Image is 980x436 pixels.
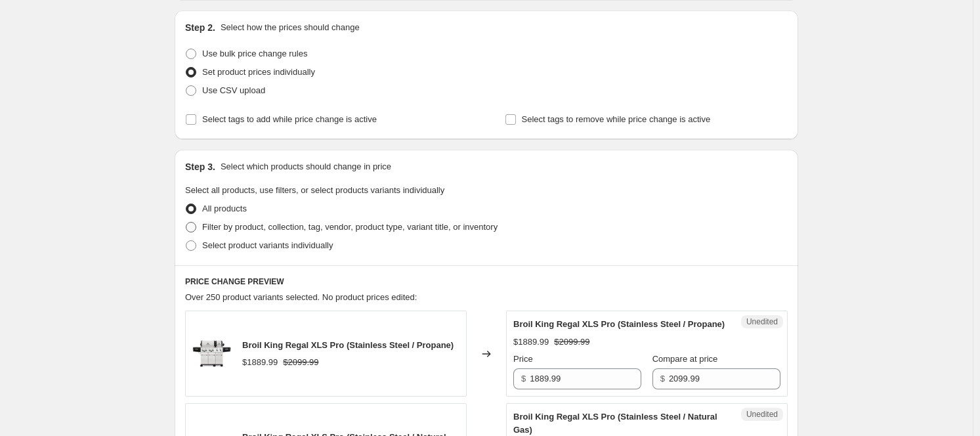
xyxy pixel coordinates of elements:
[652,354,718,364] span: Compare at price
[221,160,391,173] p: Select which products should change in price
[185,21,215,34] h2: Step 2.
[513,319,725,329] span: Broil King Regal XLS Pro (Stainless Steel / Propane)
[202,222,498,232] span: Filter by product, collection, tag, vendor, product type, variant title, or inventory
[521,374,526,383] span: $
[185,276,788,287] h6: PRICE CHANGE PREVIEW
[185,185,444,195] span: Select all products, use filters, or select products variants individually
[513,336,549,349] div: $1889.99
[185,292,417,302] span: Over 250 product variants selected. No product prices edited:
[202,204,247,213] span: All products
[513,412,717,435] span: Broil King Regal XLS Pro (Stainless Steel / Natural Gas)
[202,114,377,124] span: Select tags to add while price change is active
[242,356,278,369] div: $1889.99
[221,21,360,34] p: Select how the prices should change
[242,340,454,350] span: Broil King Regal XLS Pro (Stainless Steel / Propane)
[554,336,589,349] strike: $2099.99
[746,409,778,420] span: Unedited
[522,114,711,124] span: Select tags to remove while price change is active
[202,240,333,250] span: Select product variants individually
[746,316,778,327] span: Unedited
[513,354,533,364] span: Price
[185,160,215,173] h2: Step 3.
[202,49,307,58] span: Use bulk price change rules
[283,356,318,369] strike: $2099.99
[660,374,665,383] span: $
[202,67,315,77] span: Set product prices individually
[192,334,232,374] img: 957344-7_REGAL_XLS_PRO_01_4c40c3c9-cb1e-4817-9612-62688311e40f_80x.jpg
[202,85,265,95] span: Use CSV upload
